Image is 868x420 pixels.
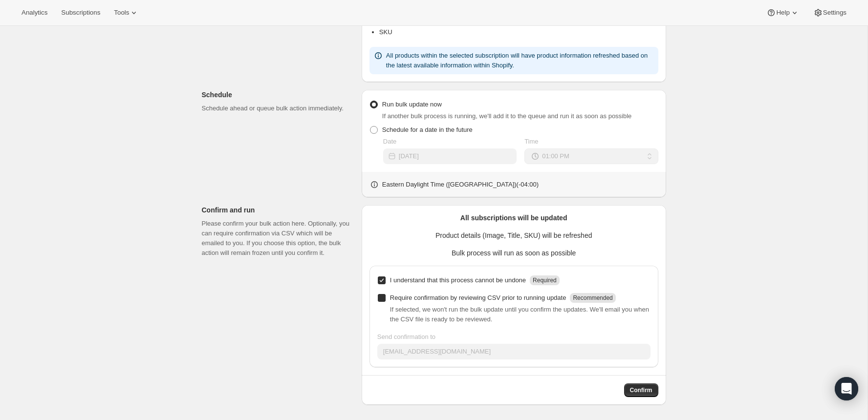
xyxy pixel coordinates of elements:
[386,51,654,70] p: All products within the selected subscription will have product information refreshed based on th...
[114,9,129,17] span: Tools
[630,386,652,394] span: Confirm
[382,112,632,120] span: If another bulk process is running, we'll add it to the queue and run it as soon as possible
[61,9,100,17] span: Subscriptions
[16,6,53,20] button: Analytics
[390,275,526,285] p: I understand that this process cannot be undone
[202,104,354,113] p: Schedule ahead or queue bulk action immediately.
[760,6,805,20] button: Help
[55,6,106,20] button: Subscriptions
[369,248,658,258] p: Bulk process will run as soon as possible
[524,138,538,145] span: Time
[390,293,566,303] p: Require confirmation by reviewing CSV prior to running update
[202,219,354,258] p: Please confirm your bulk action here. Optionally, you can require confirmation via CSV which will...
[382,180,539,189] p: Eastern Daylight Time ([GEOGRAPHIC_DATA]) ( -04 : 00 )
[202,90,354,100] p: Schedule
[379,27,658,37] li: SKU
[573,294,612,301] span: Recommended
[807,6,852,20] button: Settings
[823,9,846,17] span: Settings
[377,333,435,340] span: Send confirmation to
[835,377,858,400] div: Open Intercom Messenger
[369,231,658,240] p: Product details (Image, Title, SKU) will be refreshed
[533,277,557,284] span: Required
[383,138,396,145] span: Date
[776,9,789,17] span: Help
[202,205,354,215] p: Confirm and run
[108,6,145,20] button: Tools
[382,126,473,133] span: Schedule for a date in the future
[390,306,649,323] span: If selected, we won't run the bulk update until you confirm the updates. We'll email you when the...
[382,101,442,108] span: Run bulk update now
[624,383,658,397] button: Confirm
[22,9,47,17] span: Analytics
[369,213,658,223] p: All subscriptions will be updated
